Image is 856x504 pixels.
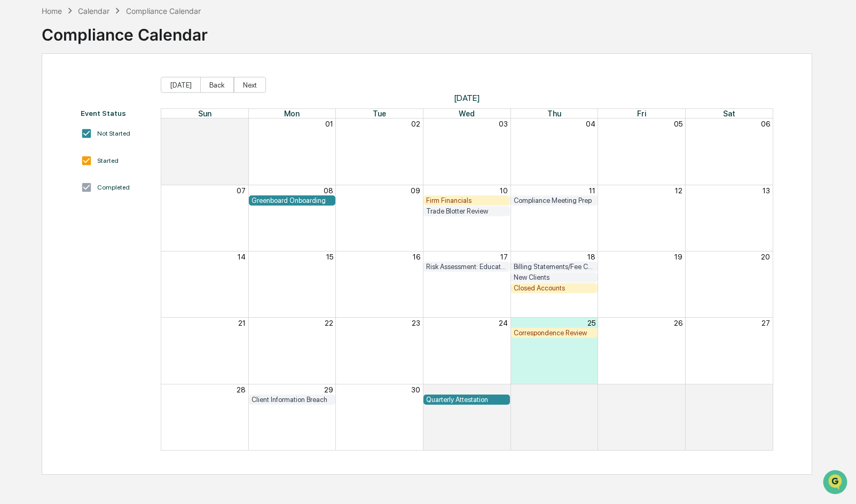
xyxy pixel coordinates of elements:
div: Client Information Breach [252,396,333,404]
img: 1746055101610-c473b297-6a78-478c-a979-82029cc54cd1 [11,82,30,101]
div: Correspondence Review [514,329,595,337]
button: Start new chat [182,85,194,98]
div: Calendar [78,6,109,15]
div: Home [42,6,62,15]
span: Data Lookup [21,155,67,166]
button: 07 [237,186,246,195]
button: 04 [586,120,595,128]
div: Compliance Calendar [42,17,208,44]
div: Closed Accounts [514,284,595,292]
div: Greenboard Onboarding [252,196,333,204]
button: 03 [673,385,682,394]
button: 17 [500,253,508,261]
div: Started [97,157,119,164]
div: Not Started [97,130,130,137]
button: Back [200,77,234,93]
div: Trade Blotter Review [426,207,507,215]
a: 🔎Data Lookup [6,151,72,170]
button: 01 [500,385,508,394]
button: 30 [411,385,420,394]
button: 28 [237,385,246,394]
div: Month View [161,108,773,451]
a: 🗄️Attestations [73,130,137,149]
button: 12 [675,186,682,195]
button: 04 [760,385,770,394]
button: 31 [238,120,246,128]
button: 06 [761,120,770,128]
button: 22 [325,319,333,327]
a: Powered byPylon [75,180,129,189]
button: 21 [238,319,246,327]
span: Fri [637,109,646,118]
span: Wed [459,109,475,118]
div: 🔎 [11,156,19,164]
button: 20 [761,253,770,261]
span: Sun [198,109,211,118]
span: Thu [547,109,561,118]
button: 29 [324,385,333,394]
span: Pylon [106,181,129,189]
span: Preclearance [21,135,69,145]
button: 24 [499,319,508,327]
span: [DATE] [161,93,773,103]
div: Billing Statements/Fee Calculations Report [514,263,595,271]
div: New Clients [514,273,595,281]
button: 14 [238,253,246,261]
button: 26 [674,319,682,327]
button: 03 [499,120,508,128]
div: Start new chat [36,82,175,92]
button: 08 [324,186,333,195]
a: 🖐️Preclearance [6,130,73,149]
p: How can we help? [11,22,194,40]
button: Next [234,77,266,93]
iframe: Open customer support [822,469,851,498]
div: Compliance Meeting Prep [514,196,595,204]
div: Compliance Calendar [126,6,201,15]
button: 18 [587,253,595,261]
button: 23 [412,319,420,327]
div: Completed [97,184,130,191]
span: Attestations [88,135,132,145]
button: 02 [411,120,420,128]
button: 16 [413,253,420,261]
button: 11 [589,186,595,195]
div: 🗄️ [77,136,86,144]
button: 19 [674,253,682,261]
button: [DATE] [161,77,201,93]
button: 15 [326,253,333,261]
button: 25 [587,319,595,327]
div: Firm Financials [426,196,507,204]
div: 🖐️ [11,136,19,144]
div: We're available if you need us! [36,92,135,101]
button: 10 [500,186,508,195]
div: Event Status [81,109,150,117]
div: Quarterly Attestation [426,396,507,404]
button: 02 [586,385,595,394]
div: Risk Assessment: Education and Training [426,263,507,271]
span: Sat [723,109,735,118]
button: 01 [325,120,333,128]
button: 09 [411,186,420,195]
span: Tue [373,109,386,118]
span: Mon [284,109,300,118]
button: 27 [761,319,770,327]
button: 13 [763,186,770,195]
button: 05 [674,120,682,128]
